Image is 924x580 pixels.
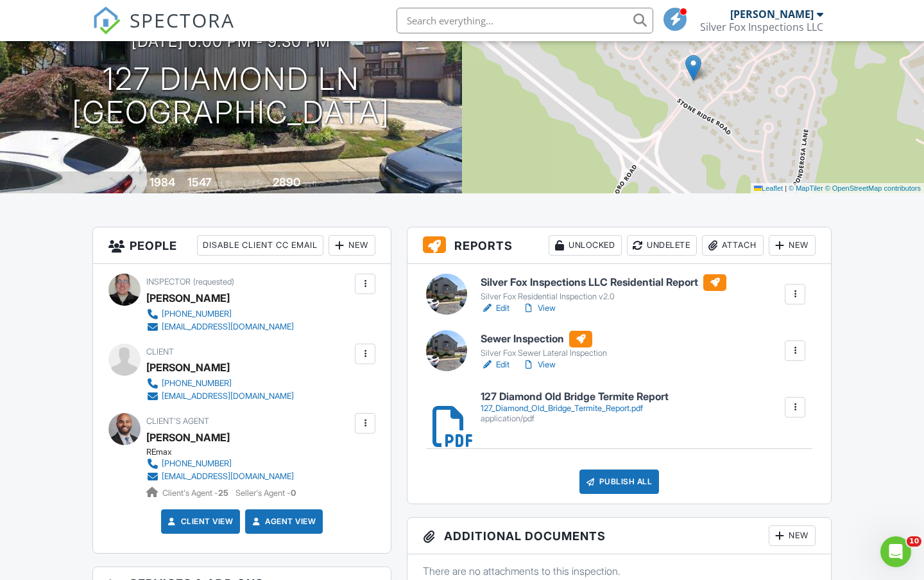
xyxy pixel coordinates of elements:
[92,17,235,44] a: SPECTORA
[754,184,783,192] a: Leaflet
[146,377,294,390] a: [PHONE_NUMBER]
[481,391,669,403] h6: 127 Diamond Old Bridge Termite Report
[150,175,175,189] div: 1984
[146,288,230,308] div: [PERSON_NAME]
[481,331,607,359] a: Sewer Inspection Silver Fox Sewer Lateral Inspection
[146,308,294,321] a: [PHONE_NUMBER]
[146,277,191,286] span: Inspector
[769,235,816,256] div: New
[146,447,304,457] div: REmax
[162,391,294,401] div: [EMAIL_ADDRESS][DOMAIN_NAME]
[907,536,921,547] span: 10
[407,518,831,554] h3: Additional Documents
[146,416,209,426] span: Client's Agent
[187,175,212,189] div: 1547
[730,8,814,21] div: [PERSON_NAME]
[162,322,294,332] div: [EMAIL_ADDRESS][DOMAIN_NAME]
[789,184,823,192] a: © MapTiler
[193,277,234,286] span: (requested)
[244,179,271,188] span: Lot Size
[579,470,660,494] div: Publish All
[166,515,234,528] a: Client View
[146,457,294,470] a: [PHONE_NUMBER]
[132,33,330,50] h3: [DATE] 6:00 pm - 9:30 pm
[481,403,669,414] div: 127_Diamond_Old_Bridge_Termite_Report.pdf
[423,564,816,578] p: There are no attachments to this inspection.
[397,8,653,33] input: Search everything...
[133,179,148,188] span: Built
[407,227,831,264] h3: Reports
[522,358,556,371] a: View
[769,525,816,546] div: New
[880,536,911,567] iframe: Intercom live chat
[481,274,726,303] a: Silver Fox Inspections LLC Residential Report Silver Fox Residential Inspection v2.0
[481,358,509,371] a: Edit
[130,6,235,33] span: SPECTORA
[93,227,391,264] h3: People
[146,358,230,377] div: [PERSON_NAME]
[146,347,174,356] span: Client
[146,470,294,483] a: [EMAIL_ADDRESS][DOMAIN_NAME]
[329,235,375,256] div: New
[825,184,921,192] a: © OpenStreetMap contributors
[146,321,294,333] a: [EMAIL_ADDRESS][DOMAIN_NAME]
[235,488,296,498] span: Seller's Agent -
[162,488,230,498] span: Client's Agent -
[146,428,230,447] a: [PERSON_NAME]
[162,459,232,469] div: [PHONE_NUMBER]
[481,292,726,302] div: Silver Fox Residential Inspection v2.0
[214,179,232,188] span: sq. ft.
[481,331,607,347] h6: Sewer Inspection
[481,414,669,424] div: application/pdf
[685,55,701,81] img: Marker
[218,488,228,498] strong: 25
[92,6,121,35] img: The Best Home Inspection Software - Spectora
[627,235,697,256] div: Undelete
[549,235,622,256] div: Unlocked
[481,302,509,315] a: Edit
[250,515,316,528] a: Agent View
[197,235,323,256] div: Disable Client CC Email
[302,179,318,188] span: sq.ft.
[702,235,764,256] div: Attach
[785,184,787,192] span: |
[291,488,296,498] strong: 0
[481,274,726,291] h6: Silver Fox Inspections LLC Residential Report
[481,348,607,358] div: Silver Fox Sewer Lateral Inspection
[162,378,232,389] div: [PHONE_NUMBER]
[273,175,300,189] div: 2890
[72,62,390,130] h1: 127 Diamond Ln [GEOGRAPHIC_DATA]
[481,391,669,424] a: 127 Diamond Old Bridge Termite Report 127_Diamond_Old_Bridge_Termite_Report.pdf application/pdf
[146,390,294,403] a: [EMAIL_ADDRESS][DOMAIN_NAME]
[522,302,556,315] a: View
[162,471,294,482] div: [EMAIL_ADDRESS][DOMAIN_NAME]
[162,309,232,319] div: [PHONE_NUMBER]
[700,21,823,33] div: Silver Fox Inspections LLC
